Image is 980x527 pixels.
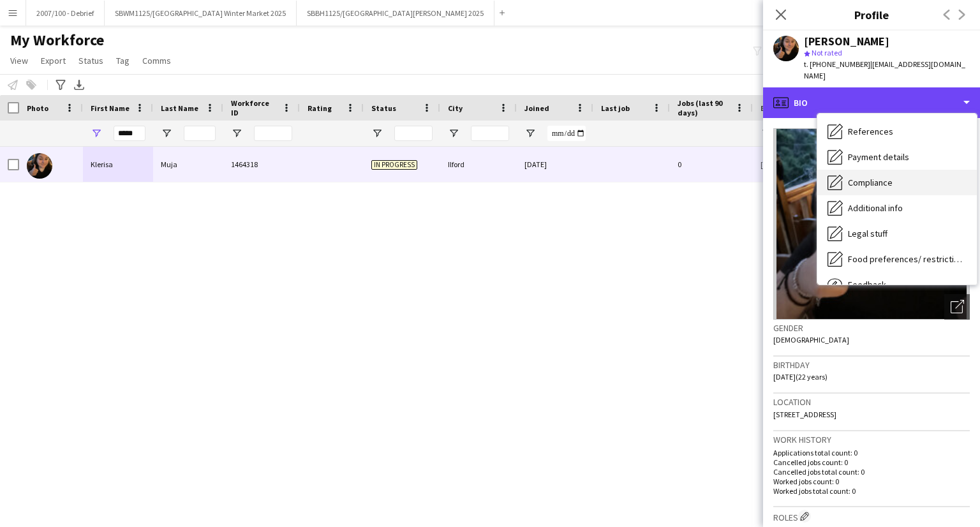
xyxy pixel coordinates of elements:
div: [PERSON_NAME] [804,36,889,47]
app-action-btn: Advanced filters [53,77,68,93]
button: Open Filter Menu [231,128,242,139]
app-action-btn: Export XLSX [71,77,87,93]
span: Comms [142,55,171,66]
span: Tag [116,55,130,66]
p: Cancelled jobs total count: 0 [773,467,970,477]
span: In progress [371,160,417,170]
input: Last Name Filter Input [184,126,216,141]
a: Tag [111,52,135,69]
span: t. [PHONE_NUMBER] [804,59,870,69]
h3: Birthday [773,359,970,371]
h3: Location [773,396,970,408]
p: Applications total count: 0 [773,448,970,457]
div: Muja [153,147,223,182]
input: Status Filter Input [394,126,433,141]
div: Open photos pop-in [944,294,970,320]
h3: Gender [773,322,970,334]
div: 1464318 [223,147,300,182]
span: Additional info [848,202,903,214]
p: Worked jobs count: 0 [773,477,970,486]
button: Open Filter Menu [448,128,459,139]
span: Last Name [161,103,198,113]
span: Payment details [848,151,909,163]
p: Worked jobs total count: 0 [773,486,970,496]
a: Comms [137,52,176,69]
span: Feedback [848,279,886,290]
a: View [5,52,33,69]
img: Klerisa Muja [27,153,52,179]
span: Status [371,103,396,113]
span: Food preferences/ restrictions [848,253,967,265]
input: Workforce ID Filter Input [254,126,292,141]
input: City Filter Input [471,126,509,141]
h3: Roles [773,510,970,523]
h3: Profile [763,6,980,23]
span: Legal stuff [848,228,887,239]
button: 2007/100 - Debrief [26,1,105,26]
span: References [848,126,893,137]
span: View [10,55,28,66]
div: Feedback [817,272,977,297]
a: Export [36,52,71,69]
span: Workforce ID [231,98,277,117]
button: Open Filter Menu [371,128,383,139]
a: Status [73,52,108,69]
span: | [EMAIL_ADDRESS][DOMAIN_NAME] [804,59,965,80]
button: Open Filter Menu [761,128,772,139]
input: Joined Filter Input [547,126,586,141]
span: Export [41,55,66,66]
input: First Name Filter Input [114,126,145,141]
span: [DEMOGRAPHIC_DATA] [773,335,849,345]
h3: Work history [773,434,970,445]
div: Bio [763,87,980,118]
span: Rating [308,103,332,113]
span: [DATE] (22 years) [773,372,828,382]
span: Status [78,55,103,66]
div: Payment details [817,144,977,170]
span: Compliance [848,177,893,188]
span: Last job [601,103,630,113]
button: Open Filter Menu [161,128,172,139]
span: Jobs (last 90 days) [678,98,730,117]
span: Joined [524,103,549,113]
div: 0 [670,147,753,182]
span: My Workforce [10,31,104,50]
button: Open Filter Menu [524,128,536,139]
div: [DATE] [517,147,593,182]
span: Email [761,103,781,113]
button: Open Filter Menu [91,128,102,139]
span: [STREET_ADDRESS] [773,410,836,419]
div: Klerisa [83,147,153,182]
button: SBWM1125/[GEOGRAPHIC_DATA] Winter Market 2025 [105,1,297,26]
div: Ilford [440,147,517,182]
div: Legal stuff [817,221,977,246]
span: City [448,103,463,113]
div: Compliance [817,170,977,195]
div: Food preferences/ restrictions [817,246,977,272]
span: Photo [27,103,48,113]
img: Crew avatar or photo [773,128,970,320]
span: First Name [91,103,130,113]
div: Additional info [817,195,977,221]
span: Not rated [812,48,842,57]
button: SBBH1125/[GEOGRAPHIC_DATA][PERSON_NAME] 2025 [297,1,494,26]
p: Cancelled jobs count: 0 [773,457,970,467]
div: References [817,119,977,144]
